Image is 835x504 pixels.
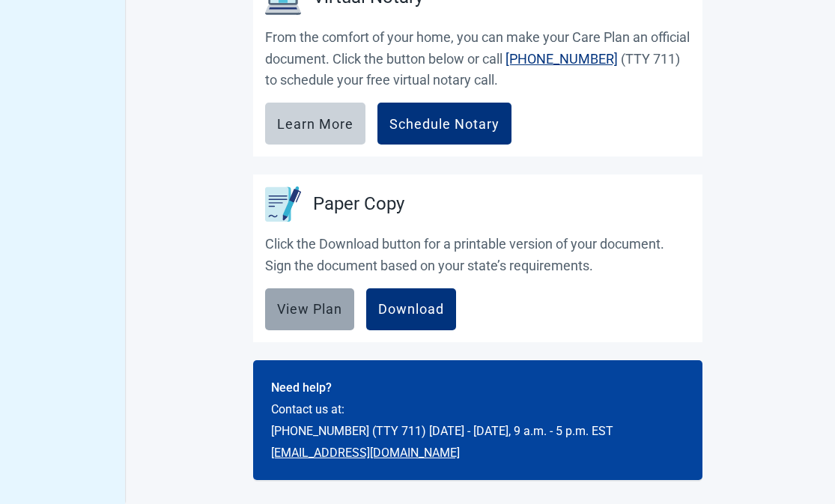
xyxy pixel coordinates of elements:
[277,302,342,317] div: View Plan
[313,190,404,219] h3: Paper Copy
[377,103,511,145] button: Schedule Notary
[265,186,301,222] img: Paper Copy
[271,400,684,419] p: Contact us at:
[389,116,500,131] div: Schedule Notary
[265,27,690,91] p: From the comfort of your home, you can make your Care Plan an official document. Click the button...
[505,51,618,67] a: [PHONE_NUMBER]
[366,288,456,330] button: Download
[265,103,365,145] button: Learn More
[271,422,684,440] p: [PHONE_NUMBER] (TTY 711) [DATE] - [DATE], 9 a.m. - 5 p.m. EST
[378,302,444,317] div: Download
[265,288,354,330] button: View Plan
[271,378,684,397] p: Need help?
[265,234,690,276] p: Click the Download button for a printable version of your document. Sign the document based on yo...
[277,116,353,131] div: Learn More
[271,446,460,460] a: [EMAIL_ADDRESS][DOMAIN_NAME]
